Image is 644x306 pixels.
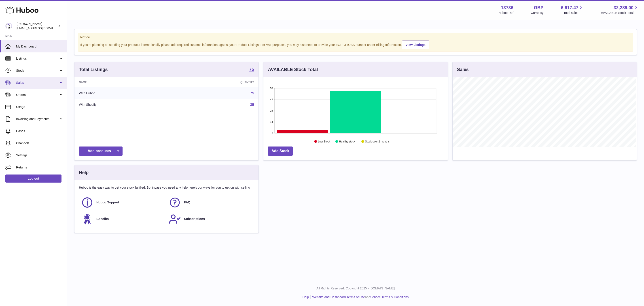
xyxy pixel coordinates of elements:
text: Low Stock [318,140,330,143]
span: 6,617.47 [561,5,578,11]
strong: 75 [249,67,254,71]
a: FAQ [169,196,252,209]
span: 32,289.00 [614,5,633,11]
p: Huboo is the easy way to get your stock fulfilled. But incase you need any help here's our ways f... [79,185,254,190]
img: internalAdmin-13736@internal.huboo.com [5,23,12,29]
a: Benefits [81,213,164,225]
div: [PERSON_NAME] [17,22,57,30]
div: Huboo Ref [498,11,513,15]
span: Sales [16,81,59,85]
span: Settings [16,153,64,157]
h3: Help [79,170,89,176]
p: All Rights Reserved. Copyright 2025 - [DOMAIN_NAME] [71,286,640,291]
a: Subscriptions [169,213,252,225]
text: 42 [270,98,273,101]
a: Help [303,295,309,299]
text: 28 [270,109,273,112]
th: Quantity [174,77,258,87]
a: View Listings [402,41,429,49]
span: Usage [16,105,64,109]
span: Total sales [563,11,583,15]
th: Name [74,77,174,87]
a: Log out [5,175,61,183]
span: My Dashboard [16,44,64,49]
div: Currency [531,11,544,15]
strong: 13736 [501,5,513,11]
text: Healthy stock [339,140,356,143]
span: Huboo Support [96,200,119,205]
a: 75 [249,67,254,72]
a: 32,289.00 AVAILABLE Stock Total [601,5,639,15]
a: 35 [250,103,254,107]
h3: Total Listings [79,67,108,73]
a: 6,617.47 Total sales [561,5,584,15]
strong: Notice [80,35,631,39]
td: With Shopify [74,99,174,111]
span: Benefits [96,217,109,221]
span: Orders [16,93,59,97]
a: Huboo Support [81,196,164,209]
span: Stock [16,69,59,73]
a: Add products [79,147,123,156]
span: Invoicing and Payments [16,117,59,121]
span: FAQ [184,200,191,205]
span: Returns [16,165,64,170]
text: 56 [270,87,273,90]
div: If you're planning on sending your products internationally please add required customs informati... [80,40,631,49]
span: AVAILABLE Stock Total [601,11,639,15]
span: Cases [16,129,64,133]
span: Subscriptions [184,217,205,221]
span: Listings [16,56,59,61]
a: Website and Dashboard Terms of Use [312,295,365,299]
a: Service Terms & Conditions [370,295,409,299]
text: Stock over 2 months [365,140,390,143]
h3: AVAILABLE Stock Total [268,67,318,73]
text: 14 [270,121,273,123]
strong: GBP [534,5,543,11]
text: 0 [272,132,273,134]
span: Channels [16,141,64,145]
h3: Sales [457,67,469,73]
li: and [311,295,409,299]
span: [EMAIL_ADDRESS][DOMAIN_NAME] [17,26,66,30]
td: With Huboo [74,87,174,99]
a: Add Stock [268,147,293,156]
a: 75 [250,91,254,95]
